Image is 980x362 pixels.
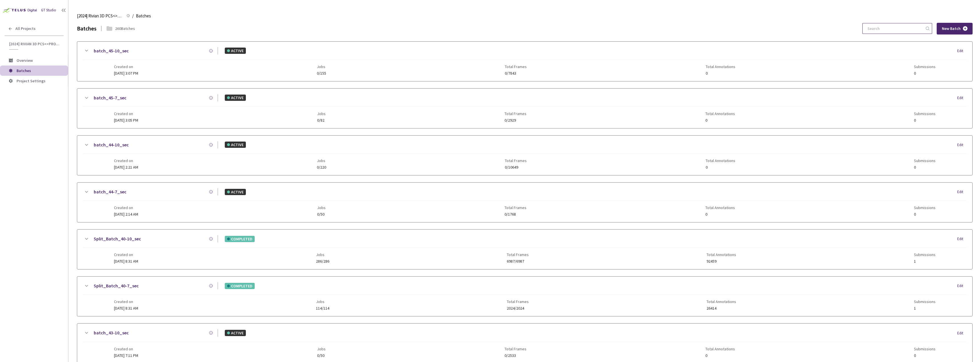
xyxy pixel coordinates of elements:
[914,299,936,304] span: Submissions
[114,118,138,123] span: [DATE] 3:05 PM
[316,252,329,257] span: Jobs
[706,165,735,169] span: 0
[705,205,735,210] span: Total Annotations
[115,25,135,32] div: 260 Batches
[505,64,527,69] span: Total Frames
[15,26,36,31] span: All Projects
[316,306,329,310] span: 114/114
[706,158,735,163] span: Total Annotations
[77,183,972,222] div: batch_44-7_secACTIVEEditCreated on[DATE] 2:14 AMJobs0/50Total Frames0/1768Total Annotations0Submi...
[316,299,329,304] span: Jobs
[507,299,529,304] span: Total Frames
[77,24,97,33] div: Batches
[914,306,936,310] span: 1
[705,347,735,351] span: Total Annotations
[114,205,138,210] span: Created on
[225,95,246,101] div: ACTIVE
[225,330,246,336] div: ACTIVE
[114,347,138,351] span: Created on
[114,158,138,163] span: Created on
[17,68,31,73] span: Batches
[225,48,246,54] div: ACTIVE
[94,282,139,289] a: Split_Batch_40-7_sec
[505,165,527,169] span: 0/10649
[225,189,246,195] div: ACTIVE
[914,64,936,69] span: Submissions
[914,212,936,216] span: 0
[114,71,138,76] span: [DATE] 3:07 PM
[914,158,936,163] span: Submissions
[17,78,46,83] span: Project Settings
[94,141,129,148] a: batch_44-10_sec
[507,259,529,263] span: 6987/6987
[77,136,972,175] div: batch_44-10_secACTIVEEditCreated on[DATE] 2:21 AMJobs0/220Total Frames0/10649Total Annotations0Su...
[707,306,736,310] span: 26414
[957,48,967,54] div: Edit
[114,212,138,217] span: [DATE] 2:14 AM
[505,111,526,116] span: Total Frames
[914,205,936,210] span: Submissions
[864,23,925,34] input: Search
[505,158,527,163] span: Total Frames
[957,95,967,101] div: Edit
[114,353,138,358] span: [DATE] 7:11 PM
[914,259,936,263] span: 1
[957,283,967,289] div: Edit
[317,205,326,210] span: Jobs
[707,252,736,257] span: Total Annotations
[705,212,735,216] span: 0
[705,111,735,116] span: Total Annotations
[317,71,326,75] span: 0/155
[317,158,326,163] span: Jobs
[77,230,972,269] div: Split_Batch_40-10_secCOMPLETEDEditCreated on[DATE] 8:31 AMJobs286/286Total Frames6987/6987Total A...
[707,259,736,263] span: 92459
[114,252,138,257] span: Created on
[114,259,138,264] span: [DATE] 8:31 AM
[77,89,972,128] div: batch_45-7_secACTIVEEditCreated on[DATE] 3:05 PMJobs0/82Total Frames0/2929Total Annotations0Submi...
[914,71,936,75] span: 0
[77,13,123,19] span: [2024] Rivian 3D PCS<>Production
[114,165,138,170] span: [DATE] 2:21 AM
[317,212,326,216] span: 0/50
[114,64,138,69] span: Created on
[505,212,526,216] span: 0/1768
[505,205,526,210] span: Total Frames
[942,26,961,31] span: New Batch
[914,353,936,358] span: 0
[317,118,326,122] span: 0/82
[705,353,735,358] span: 0
[94,235,141,242] a: Split_Batch_40-10_sec
[914,347,936,351] span: Submissions
[317,64,326,69] span: Jobs
[225,283,255,289] div: COMPLETED
[914,252,936,257] span: Submissions
[114,306,138,311] span: [DATE] 8:31 AM
[317,165,326,169] span: 0/220
[94,329,129,336] a: batch_43-10_sec
[77,277,972,316] div: Split_Batch_40-7_secCOMPLETEDEditCreated on[DATE] 8:31 AMJobs114/114Total Frames2024/2024Total An...
[132,13,134,19] li: /
[317,111,326,116] span: Jobs
[317,347,326,351] span: Jobs
[705,118,735,122] span: 0
[225,142,246,148] div: ACTIVE
[9,42,60,46] span: [2024] Rivian 3D PCS<>Production
[114,299,138,304] span: Created on
[41,7,56,13] div: GT Studio
[505,71,527,75] span: 0/7843
[957,330,967,336] div: Edit
[706,71,735,75] span: 0
[706,64,735,69] span: Total Annotations
[317,353,326,358] span: 0/50
[957,189,967,195] div: Edit
[94,188,126,195] a: batch_44-7_sec
[707,299,736,304] span: Total Annotations
[914,118,936,122] span: 0
[316,259,329,263] span: 286/286
[957,142,967,148] div: Edit
[507,252,529,257] span: Total Frames
[94,47,129,54] a: batch_45-10_sec
[77,42,972,81] div: batch_45-10_secACTIVEEditCreated on[DATE] 3:07 PMJobs0/155Total Frames0/7843Total Annotations0Sub...
[505,347,526,351] span: Total Frames
[505,353,526,358] span: 0/2533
